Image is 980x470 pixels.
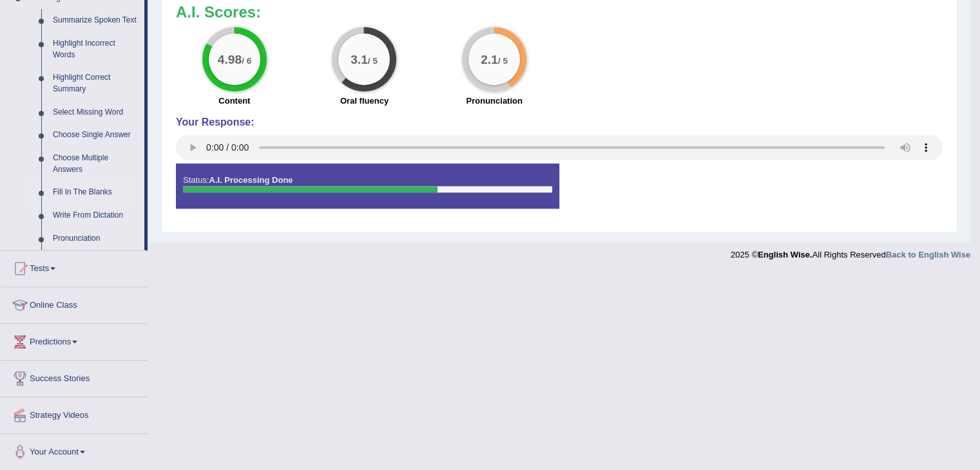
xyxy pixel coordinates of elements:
[176,3,261,21] b: A.I. Scores:
[47,124,144,147] a: Choose Single Answer
[1,250,148,283] a: Tests
[1,434,148,466] a: Your Account
[1,287,148,319] a: Online Class
[886,250,970,259] a: Back to English Wise
[176,164,559,209] div: Status:
[242,56,251,66] small: / 6
[731,242,970,261] div: 2025 © All Rights Reserved
[47,147,144,181] a: Choose Multiple Answers
[47,32,144,66] a: Highlight Incorrect Words
[209,175,293,185] strong: A.I. Processing Done
[498,56,508,66] small: / 5
[351,52,369,66] big: 3.1
[176,117,943,128] h4: Your Response:
[1,361,148,393] a: Success Stories
[1,397,148,429] a: Strategy Videos
[47,66,144,100] a: Highlight Correct Summary
[218,95,250,107] label: Content
[368,56,378,66] small: / 5
[47,181,144,204] a: Fill In The Blanks
[47,227,144,250] a: Pronunciation
[47,101,144,124] a: Select Missing Word
[340,95,389,107] label: Oral fluency
[466,95,522,107] label: Pronunciation
[1,324,148,356] a: Predictions
[481,52,498,66] big: 2.1
[218,52,242,66] big: 4.98
[47,9,144,32] a: Summarize Spoken Text
[47,204,144,227] a: Write From Dictation
[758,250,812,259] strong: English Wise.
